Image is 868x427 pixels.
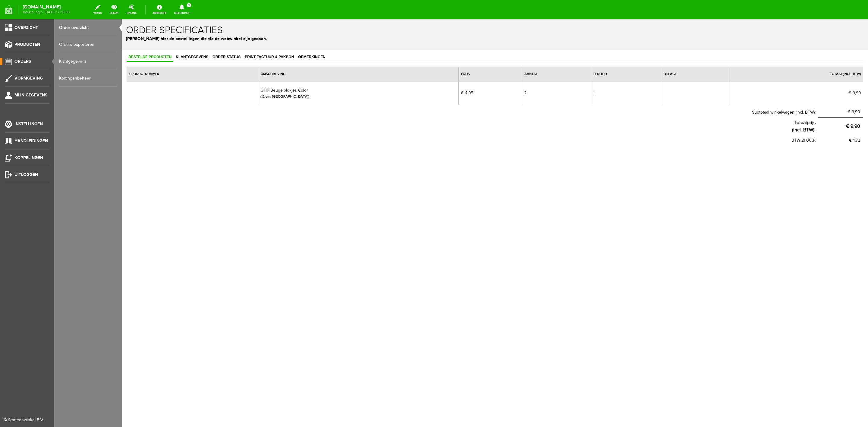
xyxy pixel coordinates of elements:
span: Koppelingen [14,155,43,160]
span: € 9,90 [724,104,738,110]
a: Bestelde producten [5,34,52,42]
span: Handleidingen [14,138,48,143]
span: Order status [89,36,121,40]
span: € 9,90 [726,90,738,95]
span: Bestelde producten [5,36,52,40]
td: € 9,90 [607,62,741,85]
span: Print factuur & pakbon [121,36,174,40]
span: Producten [14,42,40,47]
span: Orders [14,59,31,64]
a: Klantgegevens [52,34,88,42]
span: Vormgeving [14,76,43,81]
h1: Order specificaties [4,6,742,16]
span: 1 [187,3,191,7]
span: Uitloggen [14,172,38,177]
td: 2 [400,62,469,85]
div: © Starteenwinkel B.V. [4,417,46,423]
a: bekijk [106,3,122,16]
th: Prijs [337,48,400,63]
span: Opmerkingen [175,36,206,40]
th: Omschrijving [136,48,337,63]
td: QHP Beugelblokjes Color [136,62,337,85]
a: Assistent [149,3,170,16]
th: Eenheid [469,48,539,63]
strong: [DOMAIN_NAME] [23,5,70,9]
th: BTW 21,00%: [5,116,696,126]
th: Totaalprijs (incl. BTW): [5,98,696,116]
span: Overzicht [14,25,38,30]
td: € 4,95 [337,62,400,85]
span: Instellingen [14,121,43,127]
th: Aantal [400,48,469,63]
a: Print factuur & pakbon [121,34,174,42]
a: Klantgegevens [59,53,117,70]
th: Bijlage [539,48,607,63]
span: Mijn gegevens [14,93,47,98]
a: Kortingenbeheer [59,70,117,87]
span: Klantgegevens [52,36,88,40]
a: Opmerkingen [175,34,206,42]
th: Totaal(incl. BTW) [607,48,741,63]
th: Subtotaal winkelwagen (incl. BTW): [5,88,696,98]
a: Order overzicht [59,19,117,36]
a: online [123,3,140,16]
td: € 1,72 [696,116,741,126]
a: Meldingen1 [171,3,193,16]
th: Productnummer [5,48,137,63]
span: laatste login: [DATE] 17:39:59 [23,11,70,14]
p: [PERSON_NAME] hier de bestellingen die via de webwinkel zijn gedaan. [4,16,742,23]
a: Orders exporteren [59,36,117,53]
div: (12 cm, [GEOGRAPHIC_DATA]) [139,74,335,80]
a: Order status [89,34,121,42]
td: 1 [469,62,539,85]
a: wijzig [90,3,105,16]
